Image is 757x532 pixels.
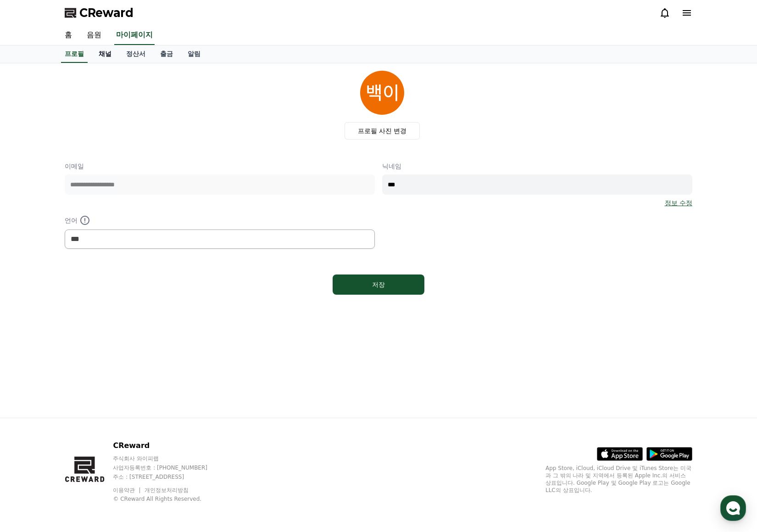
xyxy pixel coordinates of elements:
a: 홈 [3,291,61,314]
a: CReward [65,6,134,20]
p: 주식회사 와이피랩 [113,455,225,462]
p: App Store, iCloud, iCloud Drive 및 iTunes Store는 미국과 그 밖의 나라 및 지역에서 등록된 Apple Inc.의 서비스 상표입니다. Goo... [545,465,692,494]
div: 저장 [351,280,406,289]
span: 홈 [29,305,34,312]
p: 언어 [65,215,375,226]
button: 저장 [333,274,424,295]
a: 알림 [180,45,208,63]
a: 프로필 [61,45,88,63]
p: 사업자등록번호 : [PHONE_NUMBER] [113,464,225,471]
a: 홈 [57,26,79,45]
span: 대화 [84,305,95,313]
a: 설정 [118,291,176,314]
p: CReward [113,440,225,451]
img: profile_image [360,71,404,115]
p: © CReward All Rights Reserved. [113,495,225,503]
a: 출금 [153,45,180,63]
a: 개인정보처리방침 [145,487,189,493]
a: 대화 [61,291,118,314]
span: 설정 [142,305,153,312]
a: 정보 수정 [665,198,692,207]
a: 정산서 [119,45,153,63]
span: CReward [79,6,134,20]
a: 채널 [91,45,119,63]
p: 이메일 [65,162,375,171]
a: 이용약관 [113,487,142,493]
p: 주소 : [STREET_ADDRESS] [113,473,225,481]
a: 마이페이지 [114,26,155,45]
label: 프로필 사진 변경 [345,122,420,140]
a: 음원 [79,26,109,45]
p: 닉네임 [382,162,692,171]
